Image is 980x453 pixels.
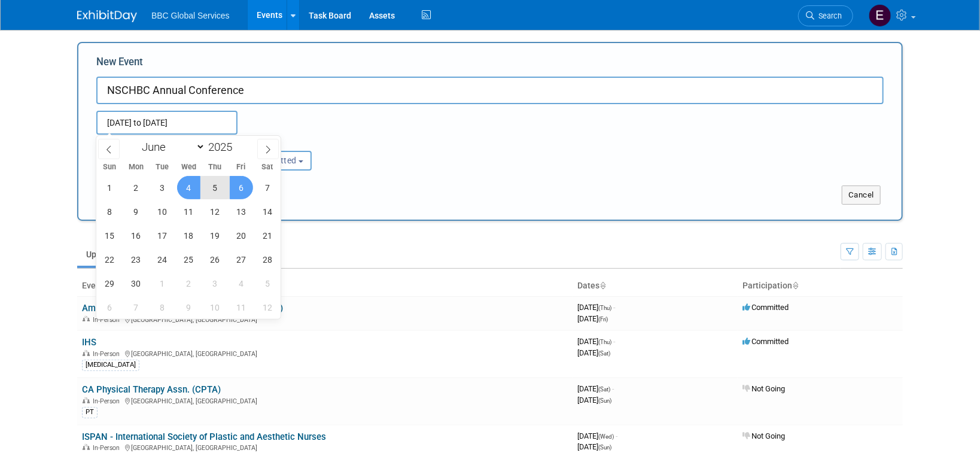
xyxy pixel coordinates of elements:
[203,200,227,223] span: June 12, 2025
[177,224,200,247] span: June 18, 2025
[124,296,148,319] span: July 7, 2025
[136,139,205,154] select: Month
[230,248,253,271] span: June 27, 2025
[842,186,881,205] button: Cancel
[177,272,200,295] span: July 2, 2025
[96,163,123,171] span: Sun
[82,442,568,452] div: [GEOGRAPHIC_DATA], [GEOGRAPHIC_DATA]
[177,176,200,199] span: June 4, 2025
[230,176,253,199] span: June 6, 2025
[599,281,605,290] a: Sort by Start Date
[149,163,175,171] span: Tue
[151,176,174,199] span: June 3, 2025
[93,350,123,358] span: In-Person
[612,384,614,393] span: -
[82,431,326,442] a: ISPAN - International Society of Plastic and Aesthetic Nurses
[577,384,614,393] span: [DATE]
[869,4,891,27] img: Ethan Denkensohn
[93,316,123,324] span: In-Person
[814,11,842,20] span: Search
[93,444,123,452] span: In-Person
[573,276,738,296] th: Dates
[577,396,611,405] span: [DATE]
[124,248,148,271] span: June 23, 2025
[124,272,148,295] span: June 30, 2025
[230,200,253,223] span: June 13, 2025
[577,314,608,323] span: [DATE]
[203,272,227,295] span: July 3, 2025
[203,176,227,199] span: June 5, 2025
[83,397,90,403] img: In-Person Event
[98,224,121,247] span: June 15, 2025
[598,386,610,393] span: (Sat)
[151,248,174,271] span: June 24, 2025
[255,200,279,223] span: June 14, 2025
[151,200,174,223] span: June 10, 2025
[124,224,148,247] span: June 16, 2025
[577,337,615,346] span: [DATE]
[255,224,279,247] span: June 21, 2025
[82,396,568,405] div: [GEOGRAPHIC_DATA], [GEOGRAPHIC_DATA]
[77,243,147,266] a: Upcoming10
[742,337,789,346] span: Committed
[83,316,90,322] img: In-Person Event
[151,296,174,319] span: July 8, 2025
[598,316,608,323] span: (Fri)
[254,163,281,171] span: Sat
[230,135,346,150] div: Participation:
[93,397,123,405] span: In-Person
[598,444,611,451] span: (Sun)
[124,200,148,223] span: June 9, 2025
[742,303,789,312] span: Committed
[82,314,568,324] div: [GEOGRAPHIC_DATA], [GEOGRAPHIC_DATA]
[82,337,96,348] a: IHS
[96,77,884,104] input: Name of Trade Show / Conference
[577,442,611,451] span: [DATE]
[255,296,279,319] span: July 12, 2025
[177,200,200,223] span: June 11, 2025
[577,303,615,312] span: [DATE]
[230,272,253,295] span: July 4, 2025
[77,276,573,296] th: Event
[577,348,610,357] span: [DATE]
[577,431,617,440] span: [DATE]
[82,407,98,418] div: PT
[151,272,174,295] span: July 1, 2025
[203,248,227,271] span: June 26, 2025
[124,176,148,199] span: June 2, 2025
[203,224,227,247] span: June 19, 2025
[96,111,238,135] input: Start Date - End Date
[255,272,279,295] span: July 5, 2025
[98,272,121,295] span: June 29, 2025
[83,350,90,356] img: In-Person Event
[598,305,611,311] span: (Thu)
[228,163,254,171] span: Fri
[742,431,785,440] span: Not Going
[177,248,200,271] span: June 25, 2025
[98,176,121,199] span: June 1, 2025
[96,135,212,150] div: Attendance / Format:
[230,296,253,319] span: July 11, 2025
[83,444,90,450] img: In-Person Event
[203,296,227,319] span: July 10, 2025
[613,337,615,346] span: -
[598,433,614,440] span: (Wed)
[205,140,241,154] input: Year
[82,384,221,395] a: CA Physical Therapy Assn. (CPTA)
[82,348,568,358] div: [GEOGRAPHIC_DATA], [GEOGRAPHIC_DATA]
[177,296,200,319] span: July 9, 2025
[598,350,610,357] span: (Sat)
[255,176,279,199] span: June 7, 2025
[792,281,798,290] a: Sort by Participation Type
[151,224,174,247] span: June 17, 2025
[175,163,202,171] span: Wed
[96,55,143,74] label: New Event
[613,303,615,312] span: -
[123,163,149,171] span: Mon
[738,276,903,296] th: Participation
[742,384,785,393] span: Not Going
[616,431,617,440] span: -
[151,11,230,20] span: BBC Global Services
[255,248,279,271] span: June 28, 2025
[82,303,283,314] a: American Conference on Physician Health (ACPH)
